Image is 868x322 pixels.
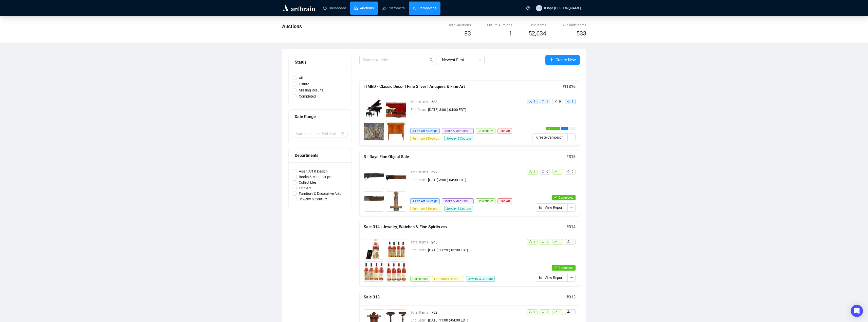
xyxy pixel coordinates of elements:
[556,128,558,130] span: check
[567,310,570,313] span: rocket
[386,239,406,259] img: 2.JPG
[476,128,495,134] span: Collectibles
[544,6,581,10] span: Kinga [PERSON_NAME]
[296,131,314,137] input: Start date
[528,29,546,39] span: 52,634
[559,240,561,244] span: 1
[428,247,523,253] span: [DATE] 11:29 (-05:00 EST)
[529,310,532,313] span: user
[297,196,329,202] span: Jewelry & Couture
[297,81,311,87] span: Future
[364,84,563,90] h5: TIMED - Classic Decor | Fine Silver | Antiques & Fine Art
[559,170,561,174] span: 1
[386,121,406,141] img: 4_1.jpg
[535,203,568,212] button: View Report
[535,274,568,282] button: View Report
[364,121,384,141] img: 3_1.jpg
[476,198,495,204] span: Collectibles
[386,262,406,281] img: 4.JPG
[851,305,863,317] div: Open Intercom Messenger
[364,224,566,230] h5: Sale 314 | Jewelry, Watches & Fine Spirits.csv
[364,262,384,281] img: 3.JPG
[566,294,576,300] h5: # 313
[556,57,576,63] span: Create New
[364,239,384,259] img: 1.JPG
[382,2,405,15] a: Customers
[572,310,574,314] span: 0
[410,206,442,212] span: Furniture & Decorative Arts
[297,93,318,99] span: Completed
[411,169,431,175] span: Total Items
[487,22,512,28] div: Future Auctions
[411,247,428,253] span: End Date
[282,23,302,29] span: Auctions
[509,30,512,37] span: 1
[410,276,430,282] span: Collectibles
[572,240,574,244] span: 0
[295,152,345,159] div: Departments
[566,154,576,160] h5: # 315
[572,100,574,103] span: 1
[364,154,566,160] h5: 3 - Days Fine Object Sale
[364,169,384,189] img: 1_1.jpg
[567,100,570,103] span: rocket
[554,266,557,269] span: check
[431,169,523,175] span: 692
[429,58,433,62] span: search
[431,310,523,315] span: 732
[442,198,474,204] span: Books & Manuscripts
[323,2,346,15] a: Dashboard
[316,132,320,136] span: to
[431,99,523,105] span: 533
[297,168,330,174] span: Asian Art & Design
[410,198,440,204] span: Asian Art & Design
[354,2,374,15] a: Auctions
[466,276,495,282] span: Jewelry & Couture
[567,240,570,243] span: rocket
[554,310,557,313] span: rise
[570,276,573,279] span: ellipsis
[432,276,464,282] span: Furniture & Decorative Arts
[542,100,545,103] span: retweet
[529,240,532,243] span: user
[545,55,580,65] button: Create New
[546,240,548,244] span: 1
[559,100,561,103] span: 0
[444,136,473,141] span: Jewelry & Couture
[297,180,319,185] span: Collectibles
[359,81,580,146] a: TIMED - Classic Decor | Fine Silver | Antiques & Fine Art#IT316Total Items533End Date[DATE] 3:00 ...
[537,6,541,11] span: KH
[546,310,548,314] span: 1
[411,177,428,183] span: End Date
[364,192,384,211] img: 3_1.jpg
[554,100,557,103] span: rise
[282,4,316,12] img: logo
[297,87,325,93] span: Missing Results
[536,135,564,140] span: Create Campaign
[570,135,573,139] span: ellipsis
[570,205,573,209] span: ellipsis
[559,266,574,270] span: Completed
[542,310,545,313] span: retweet
[548,128,550,130] span: check
[546,170,548,174] span: 0
[297,75,305,81] span: All
[442,55,482,65] span: Newest First
[539,205,543,209] span: bar-chart
[559,310,561,314] span: 1
[410,136,442,141] span: Furniture & Decorative Arts
[567,170,570,173] span: rocket
[411,239,431,245] span: Total Items
[562,22,586,28] div: Available Items
[444,206,473,212] span: Jewelry & Couture
[410,128,440,134] span: Asian Art & Design
[431,239,523,245] span: 245
[572,170,574,174] span: 0
[359,151,580,216] a: 3 - Days Fine Object Sale#315Total Items692End Date[DATE] 3:00 (-04:00 EDT)Asian Art & DesignBook...
[534,170,535,174] span: 1
[428,107,523,112] span: [DATE] 3:00 (-04:00 EDT)
[297,185,313,191] span: Fine Art
[542,170,545,173] span: retweet
[497,128,512,134] span: Fine Art
[549,58,553,62] span: plus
